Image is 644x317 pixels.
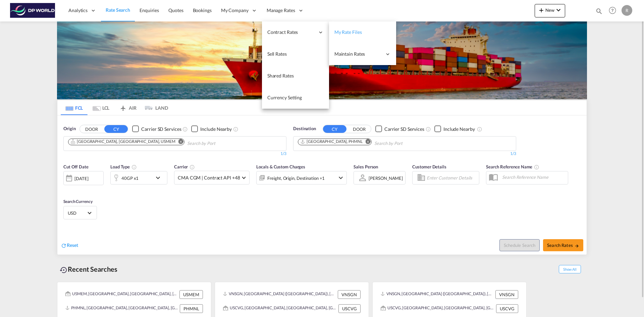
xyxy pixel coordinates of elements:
[595,7,603,17] div: icon-magnify
[262,21,329,43] div: Contract Rates
[200,126,232,133] div: Include Nearby
[293,125,316,132] span: Destination
[119,104,127,109] md-icon: icon-airplane
[267,7,295,14] span: Manage Rates
[67,242,78,248] span: Reset
[57,21,587,99] img: LCL+%26+FCL+BACKGROUND.png
[347,125,371,133] button: DOOR
[412,164,446,169] span: Customer Details
[499,172,568,182] input: Search Reference Name
[262,87,329,109] a: Currency Setting
[334,51,382,57] span: Maintain Rates
[495,290,518,299] div: VNSGN
[65,304,178,313] div: PHMNL, Manila, Philippines, South East Asia, Asia Pacific
[67,137,254,149] md-chips-wrap: Chips container. Use arrow keys to select chips.
[337,174,345,182] md-icon: icon-chevron-down
[547,243,579,248] span: Search Rates
[223,290,336,299] div: VNSGN, Ho Chi Minh City (Saigon), Viet Nam, South East Asia, Asia Pacific
[106,7,130,13] span: Rate Search
[154,174,165,182] md-icon: icon-chevron-down
[114,100,141,115] md-tab-item: AIR
[63,164,89,169] span: Cut Off Date
[182,126,188,132] md-icon: Unchecked: Search for CY (Container Yard) services for all selected carriers.Checked : Search for...
[607,5,618,16] span: Help
[329,43,396,65] div: Maintain Rates
[131,164,137,170] md-icon: icon-information-outline
[88,100,114,115] md-tab-item: LCL
[537,6,545,14] md-icon: icon-plus 400-fg
[559,265,581,273] span: Show All
[427,173,477,183] input: Enter Customer Details
[180,304,203,313] div: PHMNL
[178,174,240,181] span: CMA CGM | Contract API +48
[434,125,475,133] md-checkbox: Checkbox No Ink
[190,164,195,170] md-icon: The selected Trucker/Carrierwill be displayed in the rate results If the rates are from another f...
[141,100,168,115] md-tab-item: LAND
[262,43,329,65] a: Sell Rates
[63,184,68,194] md-datepicker: Select
[193,7,212,13] span: Bookings
[496,304,518,313] div: USCVG
[223,304,337,313] div: USCVG, Cincinnati, OH, United States, North America, Americas
[334,29,362,35] span: My Rate Files
[121,173,139,183] div: 40GP x1
[267,95,302,100] span: Currency Setting
[300,139,364,145] div: Press delete to remove this chip.
[368,173,404,183] md-select: Sales Person: Rosa Paczynski
[60,266,68,274] md-icon: icon-backup-restore
[300,139,363,145] div: Manila, PHMNL
[384,126,424,133] div: Carrier SD Services
[443,126,475,133] div: Include Nearby
[174,164,195,169] span: Carrier
[338,304,361,313] div: USCVG
[381,290,494,299] div: VNSGN, Ho Chi Minh City (Saigon), Viet Nam, South East Asia, Asia Pacific
[168,7,183,13] span: Quotes
[70,139,177,145] div: Press delete to remove this chip.
[63,171,104,185] div: [DATE]
[63,151,286,157] div: 1/3
[63,125,75,132] span: Origin
[486,164,539,169] span: Search Reference Name
[354,164,378,169] span: Sales Person
[67,208,93,218] md-select: Select Currency: $ USDUnited States Dollar
[233,126,238,132] md-icon: Unchecked: Ignores neighbouring ports when fetching rates.Checked : Includes neighbouring ports w...
[61,100,168,115] md-pagination-wrapper: Use the left and right arrow keys to navigate between tabs
[338,290,361,299] div: VNSGN
[68,7,88,14] span: Analytics
[63,199,93,204] span: Search Currency
[537,7,562,13] span: New
[140,7,159,13] span: Enquiries
[61,242,78,249] div: icon-refreshReset
[141,126,181,133] div: Carrier SD Services
[61,100,88,115] md-tab-item: FCL
[132,125,181,133] md-checkbox: Checkbox No Ink
[323,125,346,133] button: CY
[369,175,403,181] div: [PERSON_NAME]
[375,125,424,133] md-checkbox: Checkbox No Ink
[110,171,167,184] div: 40GP x1icon-chevron-down
[477,126,482,132] md-icon: Unchecked: Ignores neighbouring ports when fetching rates.Checked : Includes neighbouring ports w...
[179,290,203,299] div: USMEM
[70,139,175,145] div: Memphis, TN, USMEM
[267,73,294,78] span: Shared Rates
[221,7,249,14] span: My Company
[57,262,120,277] div: Recent Searches
[607,5,622,17] div: Help
[374,138,438,149] input: Chips input.
[499,239,540,251] button: Note: By default Schedule search will only considerorigin ports, destination ports and cut off da...
[65,290,178,299] div: USMEM, Memphis, TN, United States, North America, Americas
[361,139,371,146] button: Remove
[256,164,305,169] span: Locals & Custom Charges
[543,239,583,251] button: Search Ratesicon-arrow-right
[10,3,55,18] img: c08ca190194411f088ed0f3ba295208c.png
[267,51,287,57] span: Sell Rates
[554,6,562,14] md-icon: icon-chevron-down
[68,210,87,216] span: USD
[57,115,587,255] div: OriginDOOR CY Checkbox No InkUnchecked: Search for CY (Container Yard) services for all selected ...
[104,125,128,133] button: CY
[61,243,67,249] md-icon: icon-refresh
[187,138,251,149] input: Chips input.
[534,164,539,170] md-icon: Your search will be saved by the below given name
[297,137,441,149] md-chips-wrap: Chips container. Use arrow keys to select chips.
[174,139,184,146] button: Remove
